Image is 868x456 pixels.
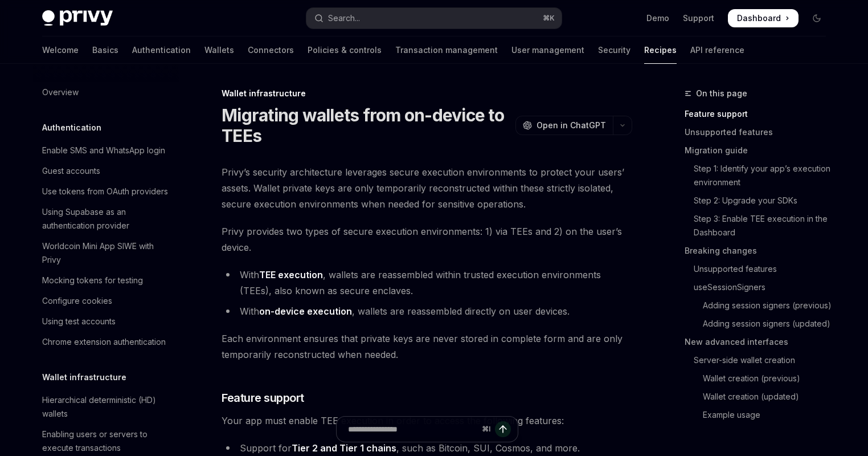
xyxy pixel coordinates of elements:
[33,332,179,352] a: Chrome extension authentication
[685,296,835,315] a: Adding session signers (previous)
[685,315,835,333] a: Adding session signers (updated)
[685,160,835,192] a: Step 1: Identify your app’s execution environment
[33,236,179,270] a: Worldcoin Mini App SIWE with Privy
[685,278,835,296] a: useSessionSigners
[644,36,677,64] a: Recipes
[685,141,835,160] a: Migration guide
[222,390,304,406] span: Feature support
[42,274,143,287] div: Mocking tokens for testing
[728,9,799,27] a: Dashboard
[696,87,747,100] span: On this page
[808,9,826,27] button: Toggle dark mode
[685,123,835,141] a: Unsupported features
[690,36,744,64] a: API reference
[683,13,714,24] a: Support
[685,105,835,123] a: Feature support
[737,13,781,24] span: Dashboard
[222,303,632,319] li: With , wallets are reassembled directly on user devices.
[42,164,100,178] div: Guest accounts
[42,370,126,384] h5: Wallet infrastructure
[685,210,835,242] a: Step 3: Enable TEE execution in the Dashboard
[33,202,179,236] a: Using Supabase as an authentication provider
[42,315,116,328] div: Using test accounts
[222,413,632,429] span: Your app must enable TEE execution in order to access the following features:
[222,88,632,99] div: Wallet infrastructure
[259,306,352,317] a: on-device execution
[685,351,835,369] a: Server-side wallet creation
[33,390,179,424] a: Hierarchical deterministic (HD) wallets
[248,36,294,64] a: Connectors
[42,239,172,267] div: Worldcoin Mini App SIWE with Privy
[685,192,835,210] a: Step 2: Upgrade your SDKs
[348,417,477,442] input: Ask a question...
[33,291,179,311] a: Configure cookies
[537,120,606,131] span: Open in ChatGPT
[515,116,613,135] button: Open in ChatGPT
[222,331,632,363] span: Each environment ensures that private keys are never stored in complete form and are only tempora...
[511,36,584,64] a: User management
[685,260,835,278] a: Unsupported features
[308,36,382,64] a: Policies & controls
[42,185,168,198] div: Use tokens from OAuth providers
[42,144,165,157] div: Enable SMS and WhatsApp login
[33,161,179,181] a: Guest accounts
[222,267,632,299] li: With , wallets are reassembled within trusted execution environments (TEEs), also known as secure...
[132,36,191,64] a: Authentication
[306,8,562,28] button: Open search
[92,36,118,64] a: Basics
[222,105,511,146] h1: Migrating wallets from on-device to TEEs
[685,369,835,388] a: Wallet creation (previous)
[42,335,166,349] div: Chrome extension authentication
[42,85,79,99] div: Overview
[685,242,835,260] a: Breaking changes
[42,427,172,455] div: Enabling users or servers to execute transactions
[42,205,172,233] div: Using Supabase as an authentication provider
[543,14,555,23] span: ⌘ K
[395,36,498,64] a: Transaction management
[33,82,179,103] a: Overview
[33,270,179,291] a: Mocking tokens for testing
[33,181,179,202] a: Use tokens from OAuth providers
[42,393,172,421] div: Hierarchical deterministic (HD) wallets
[259,269,323,281] a: TEE execution
[222,164,632,212] span: Privy’s security architecture leverages secure execution environments to protect your users’ asse...
[598,36,630,64] a: Security
[42,121,101,135] h5: Authentication
[42,294,112,308] div: Configure cookies
[685,388,835,406] a: Wallet creation (updated)
[33,311,179,332] a: Using test accounts
[646,13,669,24] a: Demo
[222,223,632,255] span: Privy provides two types of secure execution environments: 1) via TEEs and 2) on the user’s device.
[42,10,113,26] img: dark logo
[328,11,360,25] div: Search...
[685,333,835,351] a: New advanced interfaces
[42,36,79,64] a: Welcome
[204,36,234,64] a: Wallets
[685,406,835,424] a: Example usage
[495,421,511,437] button: Send message
[33,140,179,161] a: Enable SMS and WhatsApp login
